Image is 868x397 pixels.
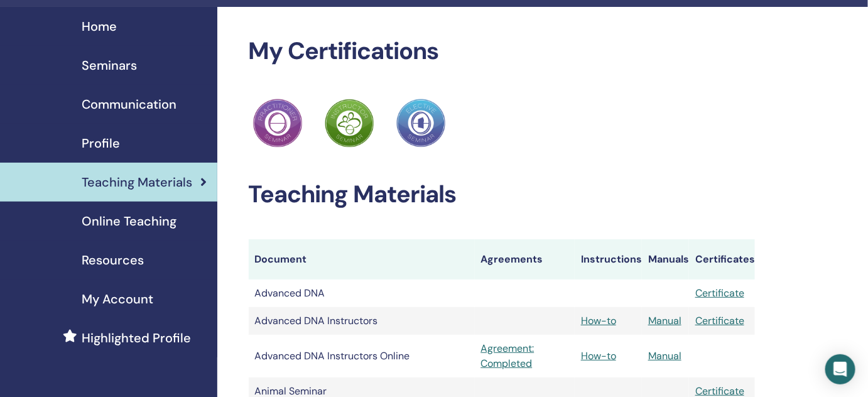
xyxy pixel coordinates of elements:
[82,329,191,347] span: Highlighted Profile
[695,314,744,327] a: Certificate
[249,280,475,307] td: Advanced DNA
[82,95,176,114] span: Communication
[648,314,681,327] a: Manual
[253,99,302,148] img: Practitioner
[581,314,616,327] a: How-to
[82,173,192,192] span: Teaching Materials
[82,212,176,231] span: Online Teaching
[575,239,642,280] th: Instructions
[689,239,755,280] th: Certificates
[249,239,475,280] th: Document
[249,335,475,378] td: Advanced DNA Instructors Online
[648,349,681,362] a: Manual
[82,251,144,269] span: Resources
[642,239,689,280] th: Manuals
[249,37,756,66] h2: My Certifications
[82,56,137,75] span: Seminars
[325,99,374,148] img: Practitioner
[581,349,616,362] a: How-to
[481,341,569,371] a: Agreement: Completed
[249,307,475,335] td: Advanced DNA Instructors
[825,354,855,384] div: Open Intercom Messenger
[695,286,744,300] a: Certificate
[396,99,445,148] img: Practitioner
[82,290,153,308] span: My Account
[249,180,756,209] h2: Teaching Materials
[82,17,117,36] span: Home
[82,134,120,153] span: Profile
[475,239,575,280] th: Agreements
